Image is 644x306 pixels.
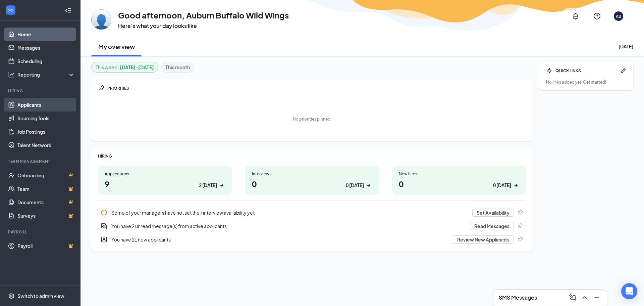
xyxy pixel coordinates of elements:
[17,112,75,125] a: Sourcing Tools
[499,294,537,301] h3: SMS Messages
[572,12,580,20] svg: Notifications
[621,283,637,299] div: Open Intercom Messenger
[493,182,511,189] div: 0 [DATE]
[546,67,553,74] svg: Bolt
[218,182,225,189] svg: ArrowRight
[111,236,449,243] div: You have 21 new applicants
[346,182,364,189] div: 0 [DATE]
[65,7,71,14] svg: Collapse
[98,233,526,246] div: You have 21 new applicants
[111,223,466,229] div: You have 2 unread message(s) from active applicants
[105,171,225,177] div: Applications
[8,229,73,235] div: Payroll
[107,85,526,91] div: PRIORITIES
[593,12,601,20] svg: QuestionInfo
[293,116,331,122] div: No priorities pinned.
[105,178,225,189] h1: 9
[17,28,75,41] a: Home
[581,294,589,302] svg: ChevronUp
[567,292,577,303] button: ComposeMessage
[453,235,514,244] button: Review New Applicants
[365,182,372,189] svg: ArrowRight
[118,9,289,21] h1: Good afternoon, Auburn Buffalo Wild Wings
[111,209,468,216] div: Some of your managers have not set their interview availability yet
[120,63,154,71] b: [DATE] - [DATE]
[472,209,514,217] button: Set Availability
[98,219,526,233] div: You have 2 unread message(s) from active applicants
[96,63,154,71] div: This week :
[98,85,105,91] svg: Pin
[8,159,73,164] div: Team Management
[616,13,621,19] div: AB
[620,67,627,74] svg: Pen
[591,292,601,303] button: Minimize
[17,195,75,209] a: DocumentsCrown
[8,88,73,94] div: Hiring
[470,222,514,230] button: Read Messages
[17,54,75,68] a: Scheduling
[619,43,633,50] div: [DATE]
[91,9,111,30] img: Auburn Buffalo Wild Wings
[392,166,526,195] a: New hires00 [DATE]ArrowRight
[8,71,15,78] svg: Analysis
[199,182,217,189] div: 2 [DATE]
[555,68,617,74] div: QUICK LINKS
[17,239,75,253] a: PayrollCrown
[399,171,519,177] div: New hires
[7,7,14,13] svg: WorkstreamLogo
[517,223,523,229] svg: Pin
[17,209,75,222] a: SurveysCrown
[517,236,523,243] svg: Pin
[98,219,526,233] a: DoubleChatActiveYou have 2 unread message(s) from active applicantsRead MessagesPin
[98,206,526,219] div: Some of your managers have not set their interview availability yet
[98,206,526,219] a: InfoSome of your managers have not set their interview availability yetSet AvailabilityPin
[98,166,232,195] a: Applications92 [DATE]ArrowRight
[118,22,289,30] h3: Here’s what your day looks like
[98,233,526,246] a: UserEntityYou have 21 new applicantsReview New ApplicantsPin
[17,169,75,182] a: OnboardingCrown
[17,71,75,78] div: Reporting
[17,125,75,138] a: Job Postings
[593,294,601,302] svg: Minimize
[17,138,75,152] a: Talent Network
[245,166,379,195] a: Interviews00 [DATE]ArrowRight
[17,182,75,195] a: TeamCrown
[17,41,75,54] a: Messages
[252,171,372,177] div: Interviews
[579,292,589,303] button: ChevronUp
[98,42,135,51] h2: My overview
[17,98,75,112] a: Applicants
[8,293,15,299] svg: Settings
[101,236,107,243] svg: UserEntity
[569,294,577,302] svg: ComposeMessage
[546,79,627,85] div: No links added yet. Get started!
[399,178,519,189] h1: 0
[101,209,107,216] svg: Info
[165,63,190,71] b: This month
[517,209,523,216] svg: Pin
[17,293,64,299] div: Switch to admin view
[513,182,519,189] svg: ArrowRight
[252,178,372,189] h1: 0
[101,223,107,229] svg: DoubleChatActive
[98,153,526,159] div: HIRING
